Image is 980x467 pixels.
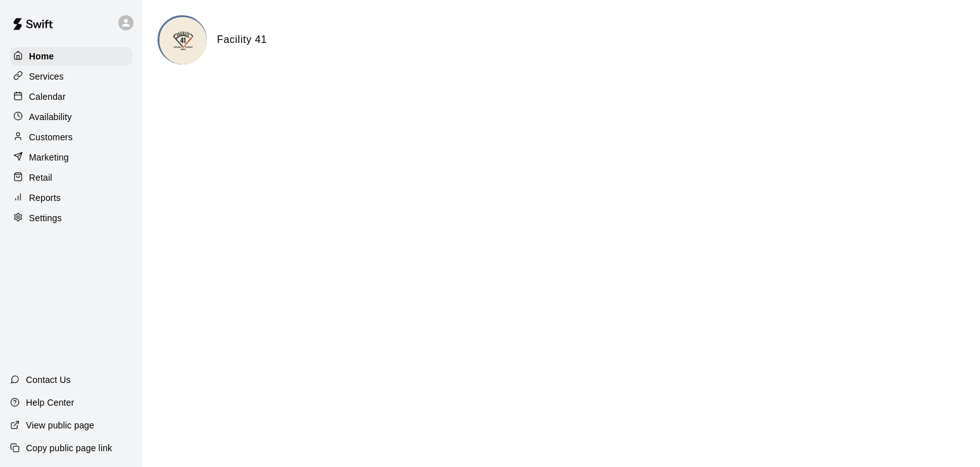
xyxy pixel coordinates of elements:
[10,148,132,167] a: Marketing
[10,188,132,207] a: Reports
[159,17,207,64] img: Facility 41 logo
[10,67,132,86] a: Services
[26,396,74,409] p: Help Center
[217,32,267,48] h6: Facility 41
[10,87,132,106] a: Calendar
[10,107,132,126] a: Availability
[29,171,53,184] p: Retail
[29,90,66,103] p: Calendar
[29,50,54,63] p: Home
[29,70,64,83] p: Services
[29,212,62,224] p: Settings
[26,442,112,454] p: Copy public page link
[10,47,132,66] a: Home
[26,373,71,386] p: Contact Us
[29,151,69,164] p: Marketing
[29,191,61,204] p: Reports
[10,168,132,187] a: Retail
[10,128,132,147] a: Customers
[10,209,132,227] a: Settings
[29,111,72,123] p: Availability
[29,131,73,143] p: Customers
[26,419,94,432] p: View public page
